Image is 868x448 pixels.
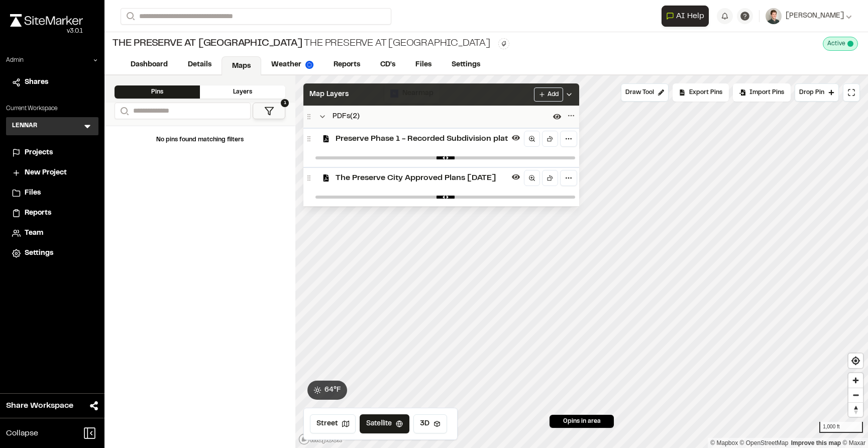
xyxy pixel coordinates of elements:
[766,8,852,24] button: [PERSON_NAME]
[662,6,713,27] div: Open AI Assistant
[25,208,51,219] span: Reports
[534,87,563,102] button: Add
[524,170,540,186] a: Zoom to layer
[113,36,302,51] span: The Preserve at [GEOGRAPHIC_DATA]
[827,39,845,48] span: Active
[25,188,41,199] span: Files
[766,8,782,24] img: User
[689,88,722,97] span: Export Pins
[12,167,92,178] a: New Project
[200,85,285,99] div: Layers
[795,83,839,102] button: Drop Pin
[823,37,858,51] div: This project is active and counting against your active project count.
[510,171,522,183] button: Hide layer
[253,103,285,119] button: 1
[791,439,841,446] a: Map feedback
[305,61,313,69] img: precipai.png
[799,88,824,97] span: Drop Pin
[12,147,92,158] a: Projects
[222,56,261,75] a: Maps
[323,55,370,74] a: Reports
[6,400,73,412] span: Share Workspace
[115,103,133,119] button: Search
[10,27,83,36] div: Oh geez...please don't...
[336,172,508,184] span: The Preserve City Approved Plans [DATE]
[563,417,601,426] span: 0 pins in area
[12,188,92,199] a: Files
[295,75,868,448] canvas: Map
[121,55,178,74] a: Dashboard
[121,8,139,25] button: Search
[749,88,784,97] span: Import Pins
[113,36,490,51] div: The Preserve at [GEOGRAPHIC_DATA]
[733,83,791,102] div: Import Pins into your project
[819,422,863,433] div: 1,000 ft
[178,55,222,74] a: Details
[10,14,83,27] img: rebrand.png
[6,427,38,439] span: Collapse
[740,439,789,446] a: OpenStreetMap
[842,439,865,446] a: Maxar
[25,248,53,259] span: Settings
[12,248,92,259] a: Settings
[848,402,863,417] button: Reset bearing to north
[848,373,863,388] button: Zoom in
[25,228,43,239] span: Team
[673,83,729,102] div: No pins available to export
[676,10,704,22] span: AI Help
[510,132,522,144] button: Hide layer
[848,403,863,417] span: Reset bearing to north
[333,111,360,122] span: PDFs ( 2 )
[324,385,341,396] span: 64 ° F
[307,381,347,400] button: 64°F
[548,90,559,99] span: Add
[115,85,200,99] div: Pins
[848,388,863,402] button: Zoom out
[847,41,853,47] span: This project is active and counting against your active project count.
[261,55,323,74] a: Weather
[662,6,709,27] button: Open AI Assistant
[413,414,447,433] button: 3D
[498,38,509,49] button: Edit Tags
[12,228,92,239] a: Team
[524,131,540,147] a: Zoom to layer
[625,88,654,97] span: Draw Tool
[542,170,558,186] a: Rotate to layer
[12,208,92,219] a: Reports
[12,77,92,88] a: Shares
[6,104,98,113] p: Current Workspace
[848,353,863,368] button: Find my location
[298,433,343,445] a: Mapbox logo
[25,77,48,88] span: Shares
[336,133,508,145] span: Preserve Phase 1 - Recorded Subdivision plat
[542,131,558,147] a: Rotate to layer
[12,121,37,131] h3: LENNAR
[405,55,442,74] a: Files
[310,414,356,433] button: Street
[621,83,669,102] button: Draw Tool
[6,56,24,65] p: Admin
[710,439,738,446] a: Mapbox
[156,137,244,142] span: No pins found matching filters
[25,167,67,178] span: New Project
[360,414,409,433] button: Satellite
[309,89,349,100] span: Map Layers
[25,147,53,158] span: Projects
[281,99,289,107] span: 1
[442,55,490,74] a: Settings
[370,55,405,74] a: CD's
[786,11,844,22] span: [PERSON_NAME]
